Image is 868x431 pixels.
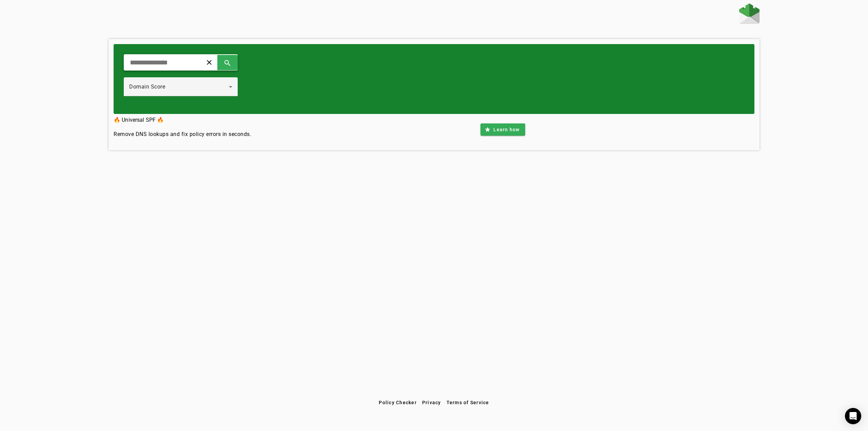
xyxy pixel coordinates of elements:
[845,408,861,424] div: Open Intercom Messenger
[422,400,441,405] span: Privacy
[480,123,525,136] button: Learn how
[444,396,492,409] button: Terms of Service
[419,396,444,409] button: Privacy
[493,126,519,133] span: Learn how
[376,396,419,409] button: Policy Checker
[114,130,251,138] h4: Remove DNS lookups and fix policy errors in seconds.
[739,3,759,24] img: Fraudmarc Logo
[739,3,759,25] a: Home
[114,115,251,125] h3: 🔥 Universal SPF 🔥
[447,400,489,405] span: Terms of Service
[379,400,417,405] span: Policy Checker
[129,83,165,90] span: Domain Score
